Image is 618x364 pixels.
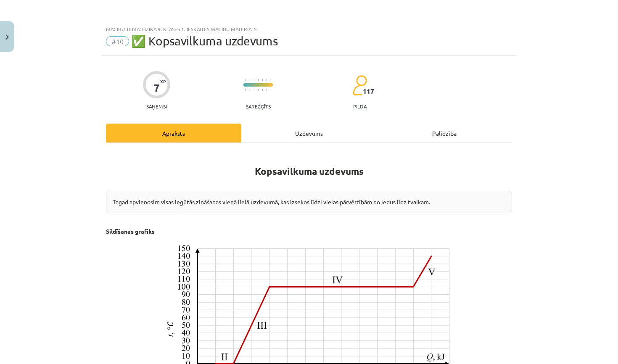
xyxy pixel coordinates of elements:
[352,75,367,96] img: students-c634bb4e5e11cddfef0936a35e636f08e4e9abd3cc4e673bd6f9a4125e45ecb1.svg
[266,89,267,91] img: icon-short-line-57e1e144782c952c97e751825c79c345078a6d821885a25fce030b3d8c18986b.svg
[258,89,259,91] img: icon-short-line-57e1e144782c952c97e751825c79c345078a6d821885a25fce030b3d8c18986b.svg
[262,89,263,91] img: icon-short-line-57e1e144782c952c97e751825c79c345078a6d821885a25fce030b3d8c18986b.svg
[249,79,250,81] img: icon-short-line-57e1e144782c952c97e751825c79c345078a6d821885a25fce030b3d8c18986b.svg
[241,124,377,142] div: Uzdevums
[270,79,271,81] img: icon-short-line-57e1e144782c952c97e751825c79c345078a6d821885a25fce030b3d8c18986b.svg
[106,124,241,142] div: Apraksts
[363,87,374,95] span: 117
[353,103,367,109] p: pilda
[266,79,267,81] img: icon-short-line-57e1e144782c952c97e751825c79c345078a6d821885a25fce030b3d8c18986b.svg
[254,89,254,91] img: icon-short-line-57e1e144782c952c97e751825c79c345078a6d821885a25fce030b3d8c18986b.svg
[270,89,271,91] img: icon-short-line-57e1e144782c952c97e751825c79c345078a6d821885a25fce030b3d8c18986b.svg
[154,82,160,94] div: 7
[106,191,512,213] div: Tagad apvienosim visas iegūtās zināšanas vienā lielā uzdevumā, kas izsekos līdzi vielas pārvērtīb...
[160,79,166,84] span: XP
[143,103,170,109] p: Saņemsi
[245,89,246,91] img: icon-short-line-57e1e144782c952c97e751825c79c345078a6d821885a25fce030b3d8c18986b.svg
[249,89,250,91] img: icon-short-line-57e1e144782c952c97e751825c79c345078a6d821885a25fce030b3d8c18986b.svg
[106,26,512,32] div: Mācību tēma: Fizika 9. klases 1. ieskaites mācību materiāls
[262,79,263,81] img: icon-short-line-57e1e144782c952c97e751825c79c345078a6d821885a25fce030b3d8c18986b.svg
[258,79,259,81] img: icon-short-line-57e1e144782c952c97e751825c79c345078a6d821885a25fce030b3d8c18986b.svg
[106,227,155,235] strong: Sildīšanas grafiks
[254,79,254,81] img: icon-short-line-57e1e144782c952c97e751825c79c345078a6d821885a25fce030b3d8c18986b.svg
[106,36,129,46] span: #10
[245,79,246,81] img: icon-short-line-57e1e144782c952c97e751825c79c345078a6d821885a25fce030b3d8c18986b.svg
[5,34,9,40] img: icon-close-lesson-0947bae3869378f0d4975bcd49f059093ad1ed9edebbc8119c70593378902aed.svg
[246,103,271,109] p: Sarežģīts
[131,34,278,48] span: ✅ Kopsavilkuma uzdevums
[377,124,512,142] div: Palīdzība
[255,165,364,177] strong: Kopsavilkuma uzdevums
